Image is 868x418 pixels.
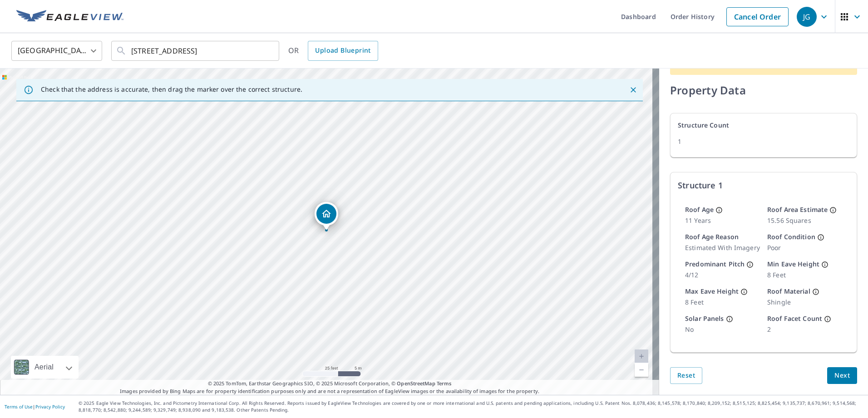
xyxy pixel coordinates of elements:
[767,260,819,269] p: Min Eave Height
[437,380,452,387] a: Terms
[678,121,849,130] p: Structure Count
[670,367,702,384] button: Reset
[35,403,65,410] a: Privacy Policy
[677,370,695,381] span: Reset
[627,84,639,96] button: Close
[767,205,828,214] p: Roof Area Estimate
[767,216,842,225] p: 15.56 Squares
[678,180,849,191] p: Structure 1
[767,325,842,334] p: 2
[315,45,370,56] span: Upload Blueprint
[11,38,102,64] div: [GEOGRAPHIC_DATA]
[685,216,760,225] p: 11 years
[821,261,829,268] span: Minimum of eave height measurements made in 4 cardinal directions (N,S,E,W).
[715,206,723,213] span: Estimated age of a structure's roof.
[131,38,261,64] input: Search by address or latitude-longitude
[817,233,824,241] span: Assessment of the roof's exterior condition. Five point ordinal scale.
[208,380,452,388] span: © 2025 TomTom, Earthstar Geographics SIO, © 2025 Microsoft Corporation, ©
[670,82,857,98] p: Property Data
[41,85,302,93] p: Check that the address is accurate, then drag the marker over the correct structure.
[726,7,789,26] a: Cancel Order
[767,287,810,296] p: Roof Material
[685,287,739,296] p: Max Eave Height
[678,137,849,146] p: 1
[5,404,65,409] p: |
[685,243,760,252] p: estimated with imagery
[32,356,56,379] div: Aerial
[767,270,842,280] p: 8 feet
[635,363,648,377] a: Current Level 20, Zoom Out
[288,41,378,61] div: OR
[5,403,33,410] a: Terms of Use
[315,202,338,230] div: Dropped pin, building 1, Residential property, 6624 56th Pl NE Marysville, WA 98270
[685,270,760,280] p: 4/12
[16,10,123,24] img: EV Logo
[767,298,842,307] p: shingle
[685,314,724,323] p: Solar Panels
[812,288,819,295] span: Primary roof material classifier for a given roof structure.
[685,325,760,334] p: no
[829,206,837,213] span: 3D roof area (in squares).
[797,7,817,27] div: JG
[685,205,714,214] p: Roof Age
[767,314,822,323] p: Roof Facet Count
[834,370,850,381] span: Next
[767,232,815,241] p: Roof Condition
[397,380,435,387] a: OpenStreetMap
[685,232,739,241] p: Roof Age Reason
[79,400,863,413] p: © 2025 Eagle View Technologies, Inc. and Pictometry International Corp. All Rights Reserved. Repo...
[11,356,79,379] div: Aerial
[767,243,842,252] p: poor
[685,260,745,269] p: Predominant Pitch
[685,298,760,307] p: 8 feet
[824,315,831,322] span: Count of distinct facets on the rooftop.
[635,349,648,363] a: Current Level 20, Zoom In Disabled
[827,367,857,384] button: Next
[308,41,378,61] a: Upload Blueprint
